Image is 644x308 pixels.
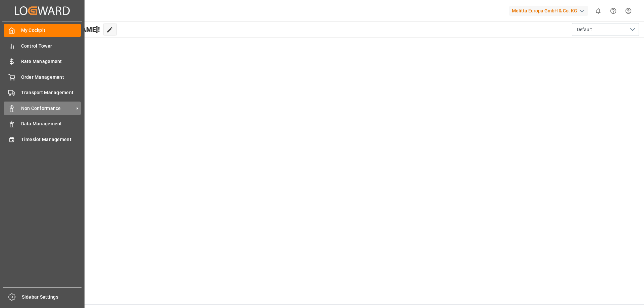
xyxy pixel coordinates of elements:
span: Default [577,26,592,33]
span: Sidebar Settings [22,294,82,301]
a: My Cockpit [4,24,81,37]
span: My Cockpit [21,27,81,34]
span: Data Management [21,120,81,127]
span: Control Tower [21,43,81,50]
button: Melitta Europa GmbH & Co. KG [509,4,591,17]
a: Timeslot Management [4,133,81,146]
span: Timeslot Management [21,136,81,143]
a: Data Management [4,117,81,130]
span: Order Management [21,74,81,81]
a: Control Tower [4,39,81,52]
div: Melitta Europa GmbH & Co. KG [509,6,588,16]
span: Non Conformance [21,105,74,112]
a: Transport Management [4,86,81,99]
span: Transport Management [21,89,81,96]
a: Order Management [4,70,81,83]
button: open menu [572,23,639,36]
span: Rate Management [21,58,81,65]
button: Help Center [606,3,621,18]
span: Hello [PERSON_NAME]! [28,23,100,36]
button: show 0 new notifications [591,3,606,18]
a: Rate Management [4,55,81,68]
